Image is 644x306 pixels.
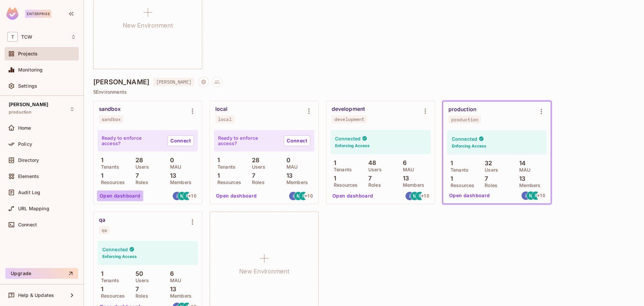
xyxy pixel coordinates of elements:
[516,175,525,182] p: 13
[419,104,432,118] button: Environment settings
[18,222,37,227] span: Connect
[289,192,298,200] img: igademoia@gmail.com
[330,182,358,188] p: Resources
[421,193,429,198] span: + 10
[98,278,119,283] p: Tenants
[302,104,316,118] button: Environment settings
[93,89,635,95] p: 5 Environments
[535,105,548,118] button: Environment settings
[167,286,176,293] p: 13
[239,266,289,276] h1: New Environment
[186,104,199,118] button: Environment settings
[93,78,149,86] h4: [PERSON_NAME]
[167,135,194,146] a: Connect
[167,157,174,164] p: 0
[132,286,139,293] p: 7
[18,67,43,73] span: Monitoring
[297,193,301,198] span: M
[283,157,290,164] p: 0
[186,193,189,198] span: R
[284,135,310,146] a: Connect
[419,193,422,198] span: R
[180,193,184,198] span: M
[452,136,477,142] h4: Connected
[330,160,336,166] p: 1
[334,117,364,122] div: development
[167,293,192,299] p: Members
[413,193,417,198] span: M
[283,180,308,185] p: Members
[218,117,232,122] div: local
[98,180,125,185] p: Resources
[18,293,54,298] span: Help & Updates
[18,206,49,211] span: URL Mapping
[332,106,365,113] div: development
[406,192,414,200] img: igademoia@gmail.com
[218,135,278,146] p: Ready to enforce access?
[198,80,209,86] span: Project settings
[335,143,370,149] h6: Enforcing Access
[283,172,292,179] p: 13
[167,164,181,170] p: MAU
[18,125,31,131] span: Home
[522,191,530,200] img: igademoia@gmail.com
[173,192,181,200] img: igademoia@gmail.com
[132,157,143,164] p: 28
[98,172,103,179] p: 1
[132,164,149,170] p: Users
[18,141,32,147] span: Policy
[123,20,173,31] h1: New Environment
[153,78,194,86] span: [PERSON_NAME]
[6,7,18,20] img: SReyMgAAAABJRU5ErkJggg==
[18,158,39,163] span: Directory
[249,180,265,185] p: Roles
[7,32,18,42] span: T
[214,172,220,179] p: 1
[399,160,407,166] p: 6
[102,246,128,253] h4: Connected
[516,160,526,167] p: 14
[447,183,474,188] p: Resources
[213,190,260,201] button: Open dashboard
[18,51,38,56] span: Projects
[330,167,352,172] p: Tenants
[365,175,372,182] p: 7
[98,270,103,277] p: 1
[132,270,143,277] p: 50
[5,268,78,279] button: Upgrade
[18,190,40,195] span: Audit Log
[18,83,37,89] span: Settings
[98,164,119,170] p: Tenants
[186,215,199,229] button: Environment settings
[102,227,107,233] div: qa
[305,193,313,198] span: + 10
[249,172,255,179] p: 7
[365,182,381,188] p: Roles
[330,190,376,201] button: Open dashboard
[447,167,469,173] p: Tenants
[9,102,48,107] span: [PERSON_NAME]
[102,254,137,260] h6: Enforcing Access
[452,143,486,149] h6: Enforcing Access
[214,180,241,185] p: Resources
[446,190,493,201] button: Open dashboard
[249,164,265,170] p: Users
[102,117,121,122] div: sandbox
[18,174,39,179] span: Elements
[481,167,498,173] p: Users
[481,160,492,167] p: 32
[537,193,545,198] span: + 10
[451,117,478,122] div: production
[399,175,409,182] p: 13
[399,182,424,188] p: Members
[529,193,533,198] span: M
[365,167,382,172] p: Users
[102,135,162,146] p: Ready to enforce access?
[448,106,476,113] div: production
[335,135,361,142] h4: Connected
[365,160,376,166] p: 48
[302,193,305,198] span: R
[283,164,298,170] p: MAU
[214,157,220,164] p: 1
[98,293,125,299] p: Resources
